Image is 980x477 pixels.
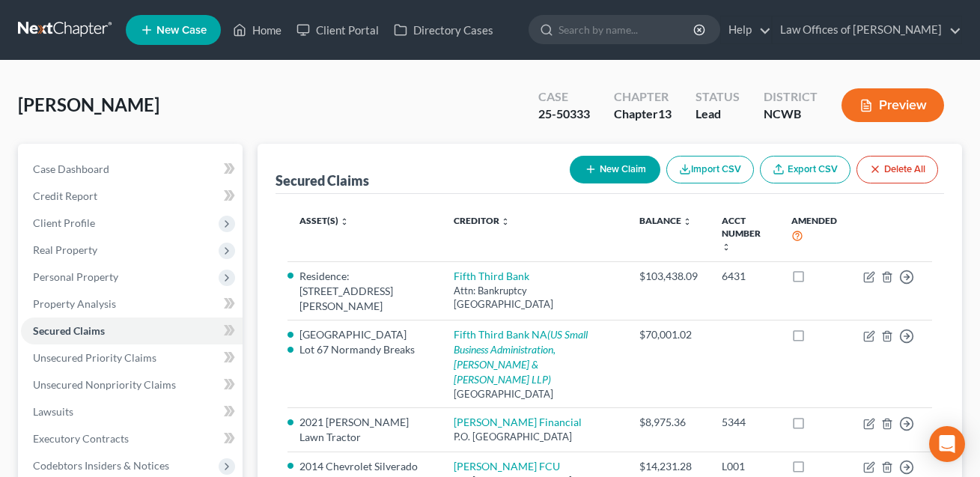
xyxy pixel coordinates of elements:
a: Client Portal [289,16,386,43]
th: Amended [779,206,851,262]
a: Home [225,16,289,43]
a: Credit Report [21,183,243,210]
div: 5344 [722,415,767,430]
a: Creditor unfold_more [454,215,510,226]
div: Open Intercom Messenger [929,426,965,462]
span: Client Profile [33,216,95,229]
div: $103,438.09 [639,269,698,284]
span: Unsecured Nonpriority Claims [33,378,176,391]
a: Fifth Third Bank [454,270,529,282]
i: unfold_more [722,243,731,252]
a: Secured Claims [21,318,243,344]
button: Preview [841,88,944,122]
div: [GEOGRAPHIC_DATA] [454,387,615,401]
i: unfold_more [340,217,349,226]
span: Codebtors Insiders & Notices [33,459,169,472]
a: Acct Number unfold_more [722,215,761,252]
div: 6431 [722,269,767,284]
span: Case Dashboard [33,162,109,175]
a: Asset(s) unfold_more [299,215,349,226]
span: Executory Contracts [33,432,129,445]
button: New Claim [570,156,660,183]
div: L001 [722,459,767,474]
a: [PERSON_NAME] Financial [454,416,582,428]
div: Case [538,88,590,106]
a: Export CSV [760,156,850,183]
div: Secured Claims [276,171,369,189]
div: Status [696,88,740,106]
div: Attn: Bankruptcy [GEOGRAPHIC_DATA] [454,284,615,312]
span: New Case [156,25,207,36]
a: Case Dashboard [21,156,243,183]
div: Chapter [614,88,672,106]
a: Help [721,16,771,43]
span: Unsecured Priority Claims [33,351,156,364]
input: Search by name... [559,16,696,43]
div: NCWB [764,106,818,123]
span: Lawsuits [33,405,73,418]
li: 2021 [PERSON_NAME] Lawn Tractor [299,415,430,445]
a: [PERSON_NAME] FCU [454,460,560,473]
a: Balance unfold_more [639,215,692,226]
button: Delete All [856,156,938,183]
div: District [764,88,818,106]
li: Lot 67 Normandy Breaks [299,342,430,357]
div: Lead [696,106,740,123]
a: Law Offices of [PERSON_NAME] [773,16,961,43]
i: unfold_more [501,217,510,226]
span: Property Analysis [33,297,116,310]
i: unfold_more [683,217,692,226]
span: [PERSON_NAME] [18,94,159,115]
a: Executory Contracts [21,425,243,452]
li: [GEOGRAPHIC_DATA] [299,327,430,342]
span: Credit Report [33,189,97,202]
span: Real Property [33,243,97,256]
a: Directory Cases [386,16,501,43]
li: Residence: [STREET_ADDRESS][PERSON_NAME] [299,269,430,314]
a: Fifth Third Bank NA(US Small Business Administration, [PERSON_NAME] & [PERSON_NAME] LLP) [454,328,588,386]
button: Import CSV [666,156,754,183]
div: $14,231.28 [639,459,698,474]
span: 13 [658,106,672,121]
a: Unsecured Priority Claims [21,344,243,371]
a: Unsecured Nonpriority Claims [21,371,243,398]
div: $8,975.36 [639,415,698,430]
div: $70,001.02 [639,327,698,342]
a: Lawsuits [21,398,243,425]
div: P.O. [GEOGRAPHIC_DATA] [454,430,615,444]
div: 25-50333 [538,106,590,123]
div: Chapter [614,106,672,123]
a: Property Analysis [21,291,243,318]
span: Secured Claims [33,324,105,337]
span: Personal Property [33,270,118,283]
